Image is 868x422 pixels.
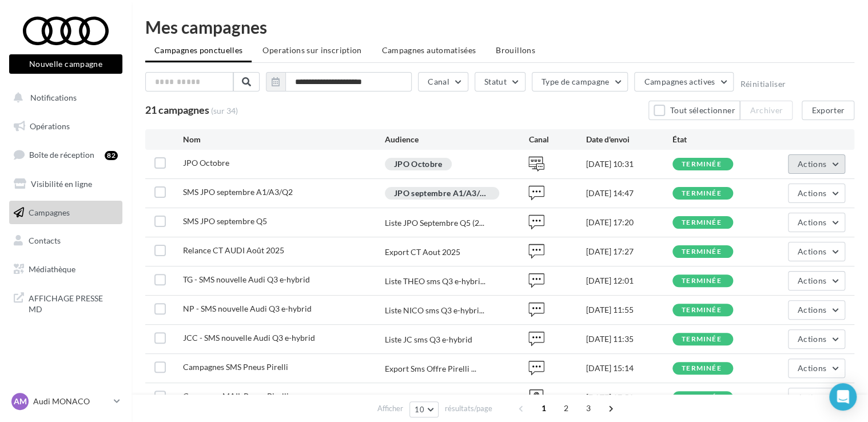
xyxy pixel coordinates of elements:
span: Actions [798,159,826,169]
span: Campagnes automatisées [381,45,476,55]
button: Actions [788,359,845,378]
div: Export CT Aout 2025 [385,246,460,258]
span: Liste NICO sms Q3 e-hybri... [385,305,484,316]
span: Campagnes SMS Pneus Pirelli [183,362,288,372]
div: Nom [183,134,384,145]
button: Exporter [802,101,854,120]
span: Export Sms Offre Pirelli ... [385,363,476,375]
span: SMS JPO septembre Q5 [183,216,267,226]
span: Liste JPO Septembre Q5 (2... [385,217,484,229]
button: Actions [788,300,845,320]
a: Campagnes [7,201,125,225]
a: Boîte de réception82 [7,142,125,167]
span: Médiathèque [29,264,75,274]
span: Liste THEO sms Q3 e-hybri... [385,276,485,287]
div: terminée [682,161,722,168]
span: Campagnes [29,207,70,217]
button: Réinitialiser [740,79,786,89]
button: Actions [788,388,845,407]
span: Actions [798,217,826,227]
button: Type de campagne [532,72,628,91]
span: Boîte de réception [29,150,94,160]
span: résultats/page [445,403,492,414]
button: Actions [788,184,845,203]
div: terminée [682,248,722,256]
span: Opérations [30,121,70,131]
span: Brouillons [496,45,535,55]
div: terminée [682,365,722,372]
span: 3 [579,399,598,417]
span: Campagnes actives [644,77,715,86]
a: Opérations [7,114,125,138]
span: Actions [798,392,826,402]
div: Mes campagnes [145,18,854,35]
div: Open Intercom Messenger [829,383,857,411]
div: terminée [682,190,722,197]
span: AFFICHAGE PRESSE MD [29,290,118,315]
div: État [672,134,759,145]
span: Actions [798,246,826,256]
button: Notifications [7,86,120,110]
span: TG - SMS nouvelle Audi Q3 e-hybrid [183,274,310,284]
a: AFFICHAGE PRESSE MD [7,286,125,320]
div: terminée [682,219,722,226]
div: Audience [385,134,529,145]
div: JPO septembre A1/A3/Q2 SMS [385,187,499,200]
div: [DATE] 15:14 [586,363,672,374]
a: Contacts [7,229,125,253]
div: 82 [105,151,118,160]
div: Canal [528,134,586,145]
span: 2 [557,399,575,417]
button: Statut [475,72,525,91]
span: 10 [415,405,424,414]
div: [DATE] 17:51 [586,392,672,403]
span: Actions [798,276,826,285]
span: NP - SMS nouvelle Audi Q3 e-hybrid [183,304,312,313]
button: Canal [418,72,468,91]
span: Contacts [29,236,61,245]
span: Actions [798,334,826,344]
button: Actions [788,154,845,174]
button: Nouvelle campagne [9,54,122,74]
span: 21 campagnes [145,103,209,116]
div: terminée [682,277,722,285]
span: Relance CT AUDI Août 2025 [183,245,284,255]
p: Audi MONACO [33,396,109,407]
span: (sur 34) [211,105,238,117]
button: Actions [788,271,845,290]
span: Visibilité en ligne [31,179,92,189]
div: terminée [682,336,722,343]
span: SMS JPO septembre A1/A3/Q2 [183,187,293,197]
button: Tout sélectionner [648,101,740,120]
span: JCC - SMS nouvelle Audi Q3 e-hybrid [183,333,315,343]
span: Actions [798,363,826,373]
span: Campagne MAIL Pneus Pirelli [183,391,289,401]
span: Actions [798,305,826,314]
span: Operations sur inscription [262,45,361,55]
button: Campagnes actives [634,72,734,91]
a: Visibilité en ligne [7,172,125,196]
a: Médiathèque [7,257,125,281]
button: Actions [788,242,845,261]
a: AM Audi MONACO [9,391,122,412]
div: Date d'envoi [586,134,672,145]
button: Actions [788,213,845,232]
div: [DATE] 11:35 [586,333,672,345]
div: JPO Octobre [385,158,452,170]
span: Actions [798,188,826,198]
button: 10 [409,401,439,417]
div: terminée [682,306,722,314]
span: Export EMAIL offre Pirell... [385,392,480,404]
div: [DATE] 17:27 [586,246,672,257]
span: Notifications [30,93,77,102]
div: [DATE] 12:01 [586,275,672,286]
div: [DATE] 14:47 [586,188,672,199]
div: [DATE] 17:20 [586,217,672,228]
button: Actions [788,329,845,349]
div: Liste JC sms Q3 e-hybrid [385,334,472,345]
span: 1 [535,399,553,417]
span: Afficher [377,403,403,414]
span: JPO Octobre [183,158,229,168]
button: Archiver [740,101,793,120]
div: [DATE] 11:55 [586,304,672,316]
